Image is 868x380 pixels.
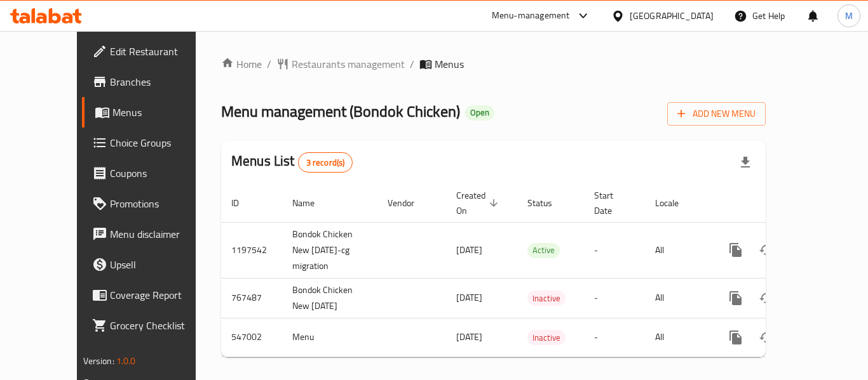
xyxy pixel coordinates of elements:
span: ID [231,195,255,211]
a: Menu disclaimer [82,219,222,249]
td: All [645,222,710,278]
button: more [721,235,751,265]
td: Bondok Chicken New [DATE]-cg migration [282,222,377,278]
span: Status [527,195,569,211]
button: Change Status [751,322,782,353]
li: / [267,56,271,72]
a: Upsell [82,249,222,280]
a: Coupons [82,158,222,188]
button: Change Status [751,283,782,313]
td: All [645,278,710,318]
span: Coupons [110,166,212,181]
span: Vendor [388,195,431,211]
span: Locale [655,195,695,211]
span: Start Date [594,188,630,218]
div: Menu-management [492,8,570,23]
span: Active [527,243,560,258]
span: Menus [112,105,212,120]
button: more [721,283,751,313]
span: Add New Menu [677,106,756,122]
span: Promotions [110,196,212,211]
a: Home [221,56,262,72]
span: [DATE] [456,242,482,258]
span: Menu management ( Bondok Chicken ) [221,97,460,126]
a: Grocery Checklist [82,310,222,341]
span: Restaurants management [292,56,405,72]
span: Edit Restaurant [110,44,212,59]
div: Inactive [527,291,566,306]
nav: breadcrumb [221,56,766,72]
a: Menus [82,97,222,128]
div: Inactive [527,330,566,345]
span: Created On [456,188,502,218]
span: Coverage Report [110,287,212,303]
span: Branches [110,74,212,89]
span: Name [292,195,331,211]
span: Menus [435,56,464,72]
div: [GEOGRAPHIC_DATA] [630,9,714,23]
a: Edit Restaurant [82,36,222,67]
div: Total records count [298,152,353,173]
span: Choice Groups [110,135,212,150]
div: Export file [730,147,761,178]
span: 1.0.0 [116,353,136,369]
h2: Menus List [231,152,353,173]
td: 1197542 [221,222,282,278]
span: Version: [83,353,114,369]
span: Inactive [527,331,566,345]
a: Choice Groups [82,128,222,158]
span: [DATE] [456,289,482,306]
a: Promotions [82,188,222,219]
span: Grocery Checklist [110,318,212,333]
span: Menu disclaimer [110,226,212,242]
div: Open [465,105,494,121]
span: [DATE] [456,329,482,345]
span: Open [465,107,494,118]
span: 3 record(s) [299,157,353,169]
td: - [584,278,645,318]
th: Actions [710,184,853,223]
a: Coverage Report [82,280,222,310]
button: more [721,322,751,353]
span: Upsell [110,257,212,272]
td: Menu [282,318,377,357]
td: 767487 [221,278,282,318]
td: 547002 [221,318,282,357]
table: enhanced table [221,184,853,357]
span: Inactive [527,291,566,306]
td: Bondok Chicken New [DATE] [282,278,377,318]
div: Active [527,243,560,258]
a: Restaurants management [276,56,405,72]
span: M [845,9,853,23]
a: Branches [82,67,222,97]
li: / [410,56,414,72]
td: All [645,318,710,357]
button: Add New Menu [667,102,766,126]
td: - [584,222,645,278]
td: - [584,318,645,357]
button: Change Status [751,235,782,265]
